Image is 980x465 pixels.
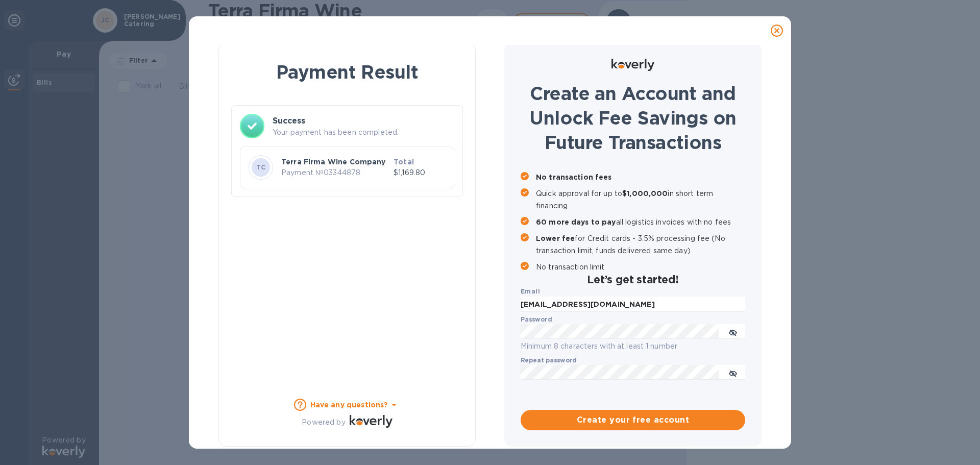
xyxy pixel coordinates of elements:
[521,287,540,295] b: Email
[281,157,389,167] p: Terra Firma Wine Company
[521,340,745,352] p: Minimum 8 characters with at least 1 number
[536,232,745,257] p: for Credit cards - 3.5% processing fee (No transaction limit, funds delivered same day)
[256,163,266,171] b: TC
[536,261,745,273] p: No transaction limit
[521,316,552,323] label: Password
[521,410,745,430] button: Create your free account
[394,158,414,166] b: Total
[302,417,345,428] p: Powered by
[521,81,745,155] h1: Create an Account and Unlock Fee Savings on Future Transactions
[536,216,745,228] p: all logistics invoices with no fees
[521,273,745,286] h2: Let’s get started!
[611,59,654,71] img: Logo
[273,115,454,127] h3: Success
[281,167,389,178] p: Payment № 03344878
[536,187,745,212] p: Quick approval for up to in short term financing
[536,173,612,181] b: No transaction fees
[521,297,745,312] input: Enter email address
[394,167,446,178] p: $1,169.80
[536,234,575,242] b: Lower fee
[350,415,393,427] img: Logo
[235,59,459,85] h1: Payment Result
[536,218,616,226] b: 60 more days to pay
[622,189,668,198] b: $1,000,000
[273,127,454,138] p: Your payment has been completed.
[521,357,577,363] label: Repeat password
[310,401,388,409] b: Have any questions?
[723,322,743,342] button: toggle password visibility
[723,362,743,383] button: toggle password visibility
[529,414,737,426] span: Create your free account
